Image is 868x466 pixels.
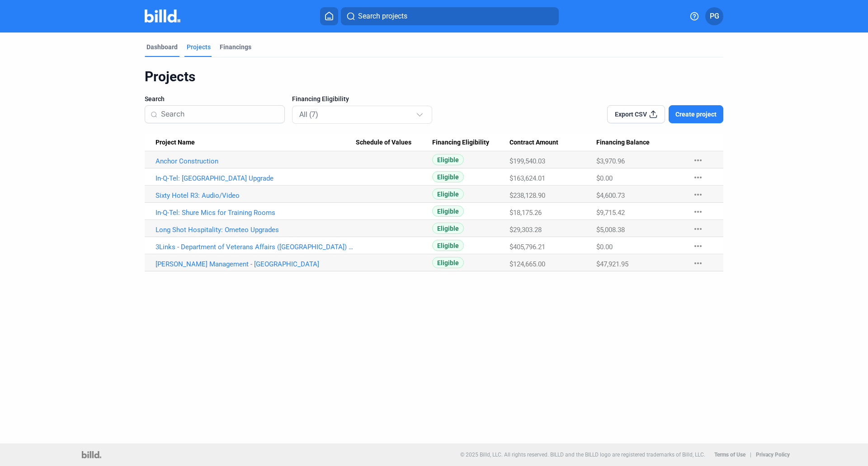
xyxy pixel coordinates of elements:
[156,226,356,234] a: Long Shot Hospitality: Ometeo Upgrades
[356,139,432,147] div: Schedule of Values
[509,209,542,217] span: $18,175.26
[693,258,703,269] mat-icon: more_horiz
[146,42,178,51] div: Dashboard
[432,188,464,200] span: Eligible
[432,205,464,217] span: Eligible
[145,9,180,23] img: Billd Company Logo
[156,191,356,200] a: Sixty Hotel R3: Audio/Video
[145,94,165,103] span: Search
[607,105,665,123] button: Export CSV
[156,139,195,147] span: Project Name
[432,154,464,165] span: Eligible
[156,139,356,147] div: Project Name
[432,139,509,147] div: Financing Eligibility
[710,11,719,22] span: PG
[509,260,545,268] span: $124,665.00
[509,157,545,165] span: $199,540.03
[432,257,464,268] span: Eligible
[220,42,251,51] div: Financings
[596,209,625,217] span: $9,715.42
[596,260,628,268] span: $47,921.95
[509,191,545,200] span: $238,128.90
[145,68,723,85] div: Projects
[596,139,684,147] div: Financing Balance
[509,139,596,147] div: Contract Amount
[509,139,558,147] span: Contract Amount
[341,7,559,25] button: Search projects
[82,451,101,458] img: logo
[693,241,703,252] mat-icon: more_horiz
[509,226,542,234] span: $29,303.28
[693,172,703,183] mat-icon: more_horiz
[156,260,356,268] a: [PERSON_NAME] Management - [GEOGRAPHIC_DATA]
[432,240,464,251] span: Eligible
[596,191,625,200] span: $4,600.73
[693,155,703,166] mat-icon: more_horiz
[596,226,625,234] span: $5,008.38
[693,206,703,217] mat-icon: more_horiz
[596,243,613,251] span: $0.00
[292,94,349,103] span: Financing Eligibility
[299,110,318,119] mat-select-trigger: All (7)
[432,171,464,182] span: Eligible
[156,243,356,251] a: 3Links - Department of Veterans Affairs ([GEOGRAPHIC_DATA]) Media Services Division (MSD)
[693,224,703,234] mat-icon: more_horiz
[705,7,723,25] button: PG
[358,11,407,22] span: Search projects
[161,105,279,124] input: Search
[432,223,464,234] span: Eligible
[156,209,356,217] a: In-Q-Tel: Shure Mics for Training Rooms
[615,110,647,119] span: Export CSV
[596,139,650,147] span: Financing Balance
[596,157,625,165] span: $3,970.96
[750,452,751,458] p: |
[187,42,211,51] div: Projects
[156,157,356,165] a: Anchor Construction
[156,174,356,182] a: In-Q-Tel: [GEOGRAPHIC_DATA] Upgrade
[714,452,745,458] b: Terms of Use
[756,452,790,458] b: Privacy Policy
[356,139,411,147] span: Schedule of Values
[693,189,703,200] mat-icon: more_horiz
[596,174,613,182] span: $0.00
[509,174,545,182] span: $163,624.01
[675,110,717,119] span: Create project
[509,243,545,251] span: $405,796.21
[669,105,723,123] button: Create project
[460,452,705,458] p: © 2025 Billd, LLC. All rights reserved. BILLD and the BILLD logo are registered trademarks of Bil...
[432,139,489,147] span: Financing Eligibility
